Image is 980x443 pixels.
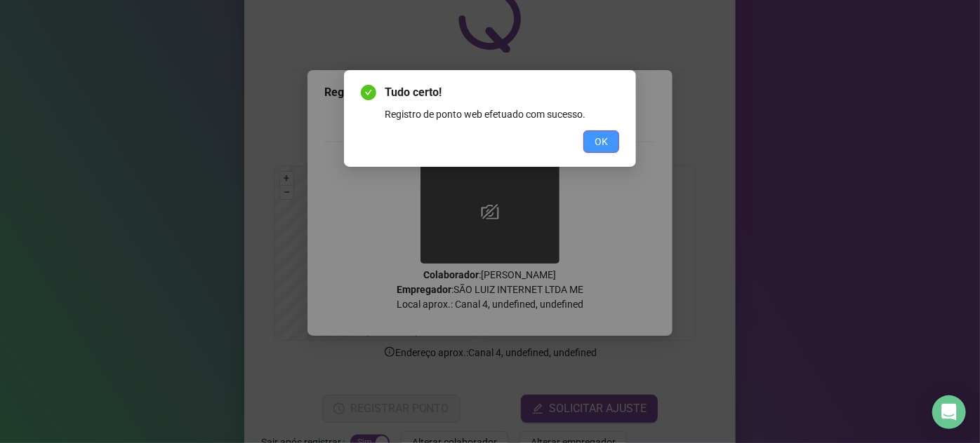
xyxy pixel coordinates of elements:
[361,85,376,100] span: check-circle
[932,395,966,429] div: Open Intercom Messenger
[385,84,619,101] span: Tudo certo!
[583,130,619,153] button: OK
[595,134,608,149] span: OK
[385,107,619,122] div: Registro de ponto web efetuado com sucesso.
